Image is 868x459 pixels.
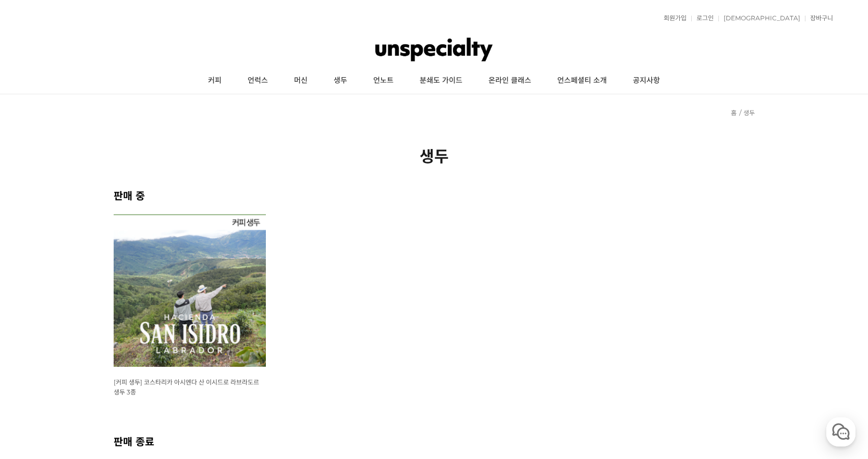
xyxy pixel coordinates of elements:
a: 생두 [743,109,755,117]
a: 머신 [281,68,321,94]
a: 로그인 [691,15,714,21]
img: 언스페셜티 몰 [375,34,493,65]
a: 분쇄도 가이드 [407,68,475,94]
a: 언럭스 [235,68,281,94]
img: 코스타리카 아시엔다 산 이시드로 라브라도르 [114,214,266,367]
a: 장바구니 [805,15,833,21]
a: [DEMOGRAPHIC_DATA] [718,15,800,21]
h2: 판매 종료 [114,433,755,449]
a: [커피 생두] 코스타리카 아시엔다 산 이시드로 라브라도르 생두 3종 [114,378,259,396]
a: 언노트 [360,68,407,94]
h2: 판매 중 [114,188,755,203]
a: 공지사항 [620,68,673,94]
a: 회원가입 [658,15,687,21]
a: 온라인 클래스 [475,68,544,94]
a: 생두 [321,68,360,94]
a: 커피 [195,68,235,94]
h2: 생두 [114,144,755,167]
span: [커피 생두] 코스타리카 아시엔다 산 이시드로 라브라도르 생두 3종 [114,378,259,396]
a: 홈 [731,109,737,117]
a: 언스페셜티 소개 [544,68,620,94]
